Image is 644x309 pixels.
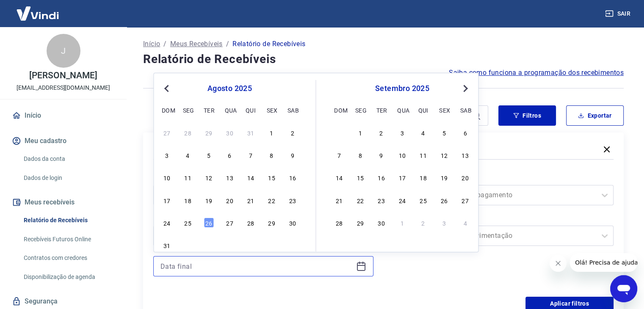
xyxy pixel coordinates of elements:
div: Choose quinta-feira, 31 de julho de 2025 [246,127,256,138]
div: Choose quarta-feira, 6 de agosto de 2025 [224,150,235,160]
input: Data final [160,260,353,273]
div: Choose sábado, 6 de setembro de 2025 [287,240,298,250]
div: Choose domingo, 3 de agosto de 2025 [162,150,172,160]
div: dom [334,105,344,115]
div: Choose domingo, 24 de agosto de 2025 [162,218,172,228]
p: / [226,39,229,49]
div: Choose segunda-feira, 1 de setembro de 2025 [355,127,365,138]
div: Choose sábado, 9 de agosto de 2025 [287,150,298,160]
a: Saiba como funciona a programação dos recebimentos [449,68,624,78]
div: Choose domingo, 21 de setembro de 2025 [334,195,344,205]
div: seg [355,105,365,115]
div: Choose domingo, 10 de agosto de 2025 [162,172,172,182]
div: qui [418,105,428,115]
div: Choose quinta-feira, 28 de agosto de 2025 [246,218,256,228]
div: Choose quinta-feira, 4 de setembro de 2025 [418,127,428,138]
div: Choose quinta-feira, 25 de setembro de 2025 [418,195,428,205]
div: Choose quarta-feira, 1 de outubro de 2025 [397,218,407,228]
button: Exportar [566,105,624,126]
div: Choose quinta-feira, 4 de setembro de 2025 [246,240,256,250]
div: ter [376,105,386,115]
div: Choose sexta-feira, 5 de setembro de 2025 [266,240,276,250]
div: Choose quarta-feira, 3 de setembro de 2025 [397,127,407,138]
div: Choose sexta-feira, 15 de agosto de 2025 [266,172,276,182]
div: Choose quarta-feira, 30 de julho de 2025 [224,127,235,138]
div: Choose terça-feira, 2 de setembro de 2025 [376,127,386,138]
iframe: Mensagem da empresa [570,253,637,272]
button: Filtros [498,105,556,126]
div: Choose segunda-feira, 1 de setembro de 2025 [183,240,193,250]
div: ter [204,105,214,115]
div: Choose domingo, 17 de agosto de 2025 [162,195,172,205]
div: qua [224,105,235,115]
div: Choose sábado, 30 de agosto de 2025 [287,218,298,228]
div: Choose sábado, 6 de setembro de 2025 [460,127,470,138]
div: Choose sábado, 2 de agosto de 2025 [287,127,298,138]
div: Choose quarta-feira, 24 de setembro de 2025 [397,195,407,205]
div: Choose terça-feira, 19 de agosto de 2025 [204,195,214,205]
div: Choose quarta-feira, 10 de setembro de 2025 [397,150,407,160]
a: Contratos com credores [20,249,116,267]
p: [PERSON_NAME] [29,71,97,80]
div: Choose segunda-feira, 22 de setembro de 2025 [355,195,365,205]
div: Choose terça-feira, 9 de setembro de 2025 [376,150,386,160]
a: Recebíveis Futuros Online [20,231,116,248]
div: Choose sábado, 23 de agosto de 2025 [287,195,298,205]
div: sab [460,105,470,115]
div: Choose terça-feira, 16 de setembro de 2025 [376,172,386,182]
div: Choose quinta-feira, 14 de agosto de 2025 [246,172,256,182]
div: Choose quinta-feira, 21 de agosto de 2025 [246,195,256,205]
div: Choose sexta-feira, 12 de setembro de 2025 [439,150,449,160]
div: Choose sábado, 27 de setembro de 2025 [460,195,470,205]
a: Meus Recebíveis [170,39,223,49]
div: sab [287,105,298,115]
div: setembro 2025 [333,83,472,94]
h4: Relatório de Recebíveis [143,51,624,68]
div: Choose domingo, 27 de julho de 2025 [162,127,172,138]
div: Choose segunda-feira, 4 de agosto de 2025 [183,150,193,160]
img: Vindi [10,0,65,26]
div: qui [246,105,256,115]
a: Relatório de Recebíveis [20,212,116,229]
a: Início [143,39,160,49]
div: Choose quinta-feira, 18 de setembro de 2025 [418,172,428,182]
div: Choose segunda-feira, 18 de agosto de 2025 [183,195,193,205]
div: Choose terça-feira, 5 de agosto de 2025 [204,150,214,160]
p: [EMAIL_ADDRESS][DOMAIN_NAME] [17,83,110,92]
div: Choose domingo, 7 de setembro de 2025 [334,150,344,160]
div: seg [183,105,193,115]
div: Choose quarta-feira, 20 de agosto de 2025 [224,195,235,205]
div: Choose quarta-feira, 3 de setembro de 2025 [224,240,235,250]
button: Meu cadastro [10,132,116,150]
div: qua [397,105,407,115]
div: sex [266,105,276,115]
div: Choose quinta-feira, 11 de setembro de 2025 [418,150,428,160]
p: Relatório de Recebíveis [232,39,305,49]
div: Choose sábado, 20 de setembro de 2025 [460,172,470,182]
div: Choose quarta-feira, 17 de setembro de 2025 [397,172,407,182]
a: Disponibilização de agenda [20,268,116,286]
div: Choose segunda-feira, 11 de agosto de 2025 [183,172,193,182]
div: Choose sexta-feira, 3 de outubro de 2025 [439,218,449,228]
div: month 2025-09 [333,126,472,229]
label: Forma de Pagamento [395,173,612,183]
div: Choose sexta-feira, 5 de setembro de 2025 [439,127,449,138]
div: Choose terça-feira, 2 de setembro de 2025 [204,240,214,250]
div: agosto 2025 [160,83,299,94]
button: Sair [603,6,634,22]
div: Choose quarta-feira, 13 de agosto de 2025 [224,172,235,182]
div: Choose segunda-feira, 29 de setembro de 2025 [355,218,365,228]
div: Choose sábado, 16 de agosto de 2025 [287,172,298,182]
div: Choose domingo, 14 de setembro de 2025 [334,172,344,182]
div: Choose quinta-feira, 2 de outubro de 2025 [418,218,428,228]
div: Choose domingo, 31 de agosto de 2025 [162,240,172,250]
div: sex [439,105,449,115]
div: Choose terça-feira, 23 de setembro de 2025 [376,195,386,205]
div: Choose terça-feira, 26 de agosto de 2025 [204,218,214,228]
div: Choose terça-feira, 30 de setembro de 2025 [376,218,386,228]
button: Meus recebíveis [10,193,116,212]
div: Choose domingo, 31 de agosto de 2025 [334,127,344,138]
div: Choose sexta-feira, 22 de agosto de 2025 [266,195,276,205]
